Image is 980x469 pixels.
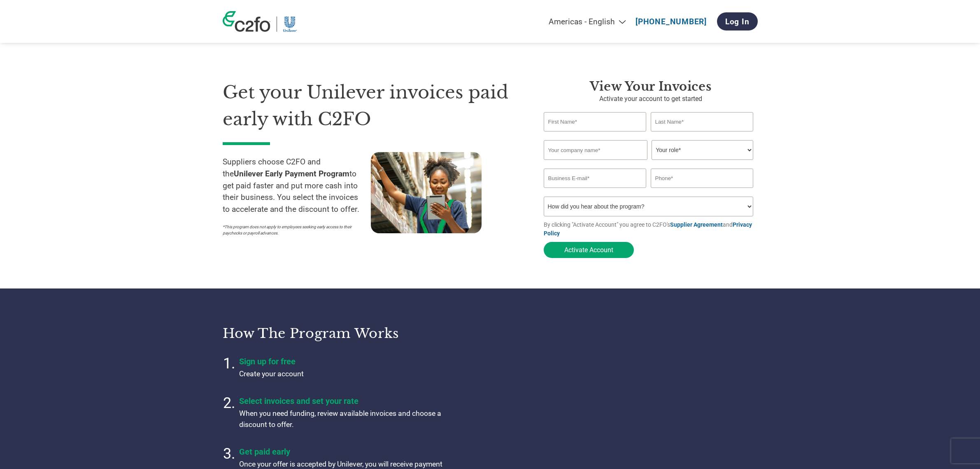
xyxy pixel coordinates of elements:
img: c2fo logo [223,11,270,32]
div: Invalid last name or last name is too long [651,132,754,137]
strong: Unilever Early Payment Program [234,169,349,178]
div: Invalid first name or first name is too long [544,132,647,137]
button: Activate Account [544,242,634,258]
p: Create your account [239,368,445,379]
a: [PHONE_NUMBER] [635,17,707,26]
div: Inavlid Email Address [544,189,647,193]
input: Invalid Email format [544,169,647,188]
a: Supplier Agreement [670,221,723,228]
a: Log In [717,12,758,30]
a: Privacy Policy [544,221,752,237]
input: Last Name* [651,112,754,131]
p: Suppliers choose C2FO and the to get paid faster and put more cash into their business. You selec... [223,156,371,216]
h4: Get paid early [239,447,445,457]
input: Phone* [651,169,754,188]
div: Invalid company name or company name is too long [544,161,754,165]
p: Activate your account to get started [544,94,758,104]
h1: Get your Unilever invoices paid early with C2FO [223,79,519,132]
img: supply chain worker [371,152,482,233]
h3: How the program works [223,325,480,342]
div: Inavlid Phone Number [651,189,754,193]
h4: Sign up for free [239,356,445,366]
p: *This program does not apply to employees seeking early access to their paychecks or payroll adva... [223,224,363,236]
p: By clicking "Activate Account" you agree to C2FO's and [544,220,758,238]
img: Unilever [283,16,297,32]
input: Your company name* [544,140,647,160]
select: Title/Role [652,140,753,160]
p: When you need funding, review available invoices and choose a discount to offer. [239,408,445,430]
h3: View Your Invoices [544,79,758,94]
h4: Select invoices and set your rate [239,396,445,406]
input: First Name* [544,112,647,131]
